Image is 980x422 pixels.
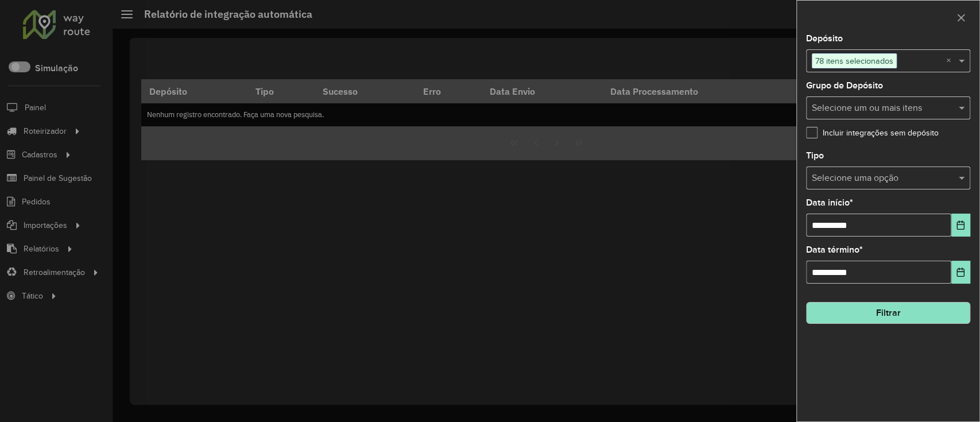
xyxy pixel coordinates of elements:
button: Choose Date [951,261,970,284]
button: Choose Date [951,214,970,237]
label: Data término [806,243,863,257]
label: Data início [806,196,853,210]
label: Grupo de Depósito [806,79,883,92]
label: Incluir integrações sem depósito [806,127,939,139]
button: Filtrar [806,302,970,324]
span: 78 itens selecionados [812,54,896,68]
label: Depósito [806,32,843,45]
span: Clear all [946,54,956,68]
label: Tipo [806,149,824,162]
